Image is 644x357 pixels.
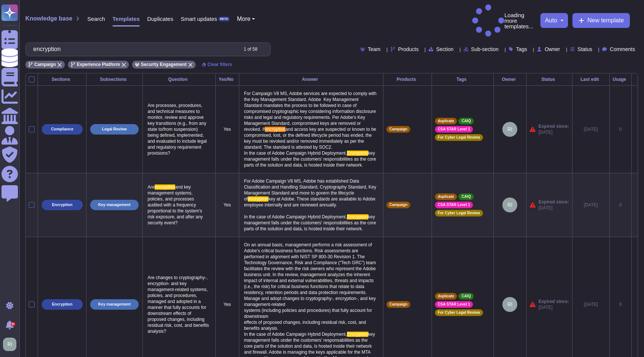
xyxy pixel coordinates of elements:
span: Knowledge base [25,16,72,22]
span: encryption [248,196,268,202]
span: New template [587,18,624,23]
span: Owner [544,47,560,52]
span: For Adobe Campaign V8 MS, Adobe has established Data Classification and Handling Standard, Crypto... [244,178,378,202]
span: Status [578,47,593,52]
span: Tags [516,47,527,52]
span: CAIQ [461,119,471,123]
div: 1 of 58 [244,47,258,51]
div: Subsections [89,77,139,82]
span: [DATE] [539,129,569,135]
span: Duplicates [147,16,173,22]
p: Encryption [52,302,73,306]
span: duplicate [438,119,454,123]
button: user [1,336,22,353]
div: Products [386,77,429,82]
span: Search [87,16,105,22]
span: CSA STAR Level 1 [438,303,470,306]
img: user [502,122,517,137]
img: user [502,297,517,312]
span: and key management systems, policies, and processes audited with a frequency proportional to the ... [148,184,204,225]
span: More [237,16,250,22]
span: CAIQ [461,294,471,298]
span: Campaign [389,127,407,131]
div: Usage [613,77,628,82]
span: CAIQ [461,195,471,199]
p: Yes [219,202,236,208]
span: Clear filters [208,62,232,67]
span: Security Engagement [141,62,187,67]
span: Comments [610,47,635,52]
span: Sub-section [471,47,499,52]
span: CSA STAR Level 1 [438,203,470,207]
span: Templates [113,16,140,22]
img: user [502,198,517,212]
span: For Cyber Legal Review [438,136,480,139]
span: For Cyber Legal Review [438,311,480,315]
div: Yes/No [219,77,236,82]
span: Campaign [34,62,56,67]
div: Question [146,77,212,82]
div: BETA [218,17,229,21]
span: Expired since: [539,199,569,205]
span: Expired since: [539,298,569,304]
span: Section [436,47,454,52]
span: For Campaign V8 MS, Adobe services are expected to comply with the Key Management Standard. Adobe... [244,91,378,132]
span: key management falls under the customers' responsibilities as the core parts of the solution and ... [244,214,378,231]
span: [DATE] [539,205,569,211]
span: [DATE] [584,127,598,132]
p: Are changes to cryptography-, encryption- and key management-related systems, policies, and proce... [146,273,212,336]
div: Sections [41,77,83,82]
span: CSA STAR Level 1 [438,127,470,131]
p: Yes [219,126,236,132]
span: Encryption [347,214,368,219]
span: On an annual basis, management performs a risk assessment of Adobe’s critical business functions.... [244,242,377,337]
div: 0 [613,301,628,307]
div: Tags [435,77,490,82]
span: key management falls under the customers' responsibilities as the core parts of the solution and ... [244,151,378,168]
button: More [237,16,255,22]
span: encryption [265,127,285,132]
span: Are [148,184,155,190]
span: Campaign [389,203,407,207]
span: Campaign [389,303,407,306]
p: Loading more templates... [472,4,537,37]
div: Owner [497,77,523,82]
p: Yes [219,301,236,307]
p: Compliance [51,127,73,131]
button: auto [545,18,563,23]
div: 9+ [11,322,15,326]
button: New template [572,13,630,28]
span: Experience Platform [77,62,120,67]
p: Key management [98,302,131,306]
span: and access key are suspected or known to be compromised, lost, or the defined lifecycle period ha... [244,127,378,156]
span: duplicate [438,195,454,199]
span: For Cyber Legal Review [438,211,480,215]
span: Encryption [347,151,368,156]
span: auto [545,18,557,23]
span: Products [398,47,419,52]
span: encryption [155,184,175,190]
input: Search by keywords [29,43,237,56]
p: Key management [98,203,131,207]
span: [DATE] [584,202,598,208]
div: 0 [613,202,628,208]
span: Smart updates [181,16,217,22]
span: Expired since: [539,123,569,129]
div: Status [530,77,569,82]
span: [DATE] [584,302,598,307]
div: 0 [613,126,628,132]
span: Team [368,47,381,52]
span: [DATE] [539,304,569,310]
span: Encryption [347,332,368,337]
p: Are processes, procedures, and technical measures to monitor, review and approve key transitions ... [146,101,212,158]
span: key at Adobe. These standards are available to Adobe employee internally and are reviewed annuall... [244,196,377,219]
img: user [3,338,16,351]
div: Last edit [575,77,606,82]
p: Legal Review [102,127,127,131]
span: duplicate [438,294,454,298]
p: Encryption [52,203,73,207]
div: Answer [242,77,380,82]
